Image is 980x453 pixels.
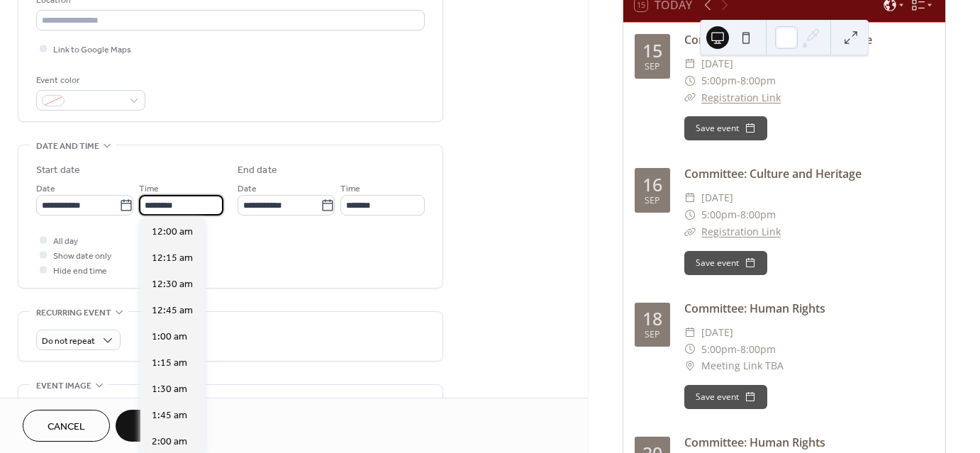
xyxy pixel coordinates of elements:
[36,379,91,393] span: Event image
[684,166,862,181] a: Committee: Culture and Heritage
[684,72,696,89] div: ​
[737,341,740,358] span: -
[645,196,660,206] div: Sep
[642,310,662,328] div: 18
[642,42,662,60] div: 15
[684,251,767,275] button: Save event
[684,55,696,72] div: ​
[238,181,257,196] span: Date
[701,72,737,89] span: 5:00pm
[36,181,55,196] span: Date
[642,176,662,194] div: 16
[684,189,696,206] div: ​
[152,277,193,292] span: 12:30 am
[48,420,85,435] span: Cancel
[701,341,737,358] span: 5:00pm
[36,139,99,154] span: Date and time
[701,91,781,104] a: Registration Link
[238,163,277,178] div: End date
[737,206,740,223] span: -
[684,385,767,409] button: Save event
[36,163,80,178] div: Start date
[36,306,111,320] span: Recurring event
[152,303,193,318] span: 12:45 am
[36,73,143,88] div: Event color
[737,72,740,89] span: -
[340,181,360,196] span: Time
[645,62,660,72] div: Sep
[152,382,187,397] span: 1:30 am
[116,410,189,442] button: Save
[152,435,187,449] span: 2:00 am
[53,264,107,279] span: Hide end time
[152,330,187,345] span: 1:00 am
[152,251,193,266] span: 12:15 am
[684,89,696,106] div: ​
[53,249,111,264] span: Show date only
[139,181,159,196] span: Time
[701,55,733,72] span: [DATE]
[53,43,131,57] span: Link to Google Maps
[701,225,781,238] a: Registration Link
[684,300,934,317] div: Committee: Human Rights
[53,234,78,249] span: All day
[152,225,193,240] span: 12:00 am
[152,408,187,423] span: 1:45 am
[23,410,110,442] button: Cancel
[684,324,696,341] div: ​
[684,223,696,240] div: ​
[701,324,733,341] span: [DATE]
[701,189,733,206] span: [DATE]
[701,206,737,223] span: 5:00pm
[740,206,776,223] span: 8:00pm
[684,357,696,374] div: ​
[152,356,187,371] span: 1:15 am
[684,206,696,223] div: ​
[684,434,934,451] div: Committee: Human Rights
[42,333,95,349] span: Do not repeat
[684,341,696,358] div: ​
[684,116,767,140] button: Save event
[645,330,660,340] div: Sep
[684,32,872,47] a: Committee: Government Structure
[701,357,784,374] span: Meeting Link TBA
[740,341,776,358] span: 8:00pm
[740,72,776,89] span: 8:00pm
